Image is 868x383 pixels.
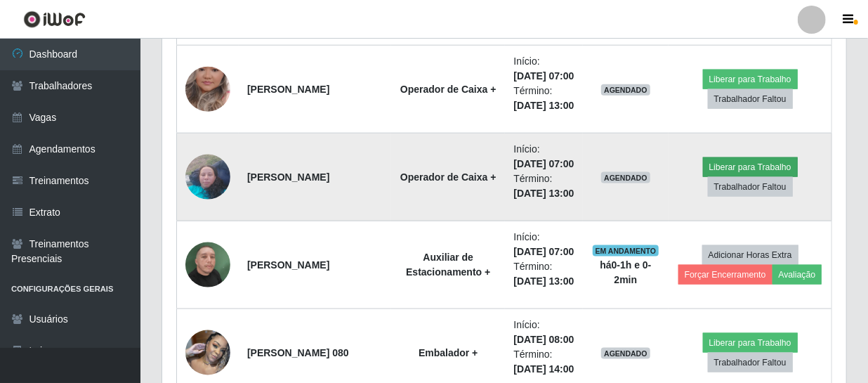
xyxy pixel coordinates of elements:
button: Liberar para Trabalho [703,157,798,177]
img: CoreUI Logo [23,11,86,28]
img: 1748473921271.jpeg [185,323,230,382]
li: Início: [513,230,574,259]
img: 1705100685258.jpeg [185,49,230,129]
span: EM ANDAMENTO [593,245,659,257]
time: [DATE] 07:00 [513,246,574,257]
button: Trabalhador Faltou [708,89,793,109]
time: [DATE] 13:00 [513,100,574,111]
time: [DATE] 14:00 [513,363,574,375]
time: [DATE] 07:00 [513,158,574,169]
span: AGENDADO [601,348,650,359]
li: Início: [513,142,574,171]
time: [DATE] 07:00 [513,70,574,82]
strong: [PERSON_NAME] [247,259,329,271]
strong: Operador de Caixa + [400,171,497,183]
li: Término: [513,84,574,113]
time: [DATE] 13:00 [513,188,574,199]
strong: Auxiliar de Estacionamento + [406,252,490,278]
button: Liberar para Trabalho [703,333,798,353]
strong: há 0-1 h e 0-2 min [600,259,651,285]
strong: [PERSON_NAME] 080 [247,347,349,358]
img: 1737388336491.jpeg [185,147,230,207]
span: AGENDADO [601,84,650,96]
button: Forçar Encerramento [678,265,772,285]
img: 1741788345526.jpeg [185,225,230,305]
button: Trabalhador Faltou [708,177,793,197]
button: Liberar para Trabalho [703,70,798,89]
button: Trabalhador Faltou [708,353,793,372]
button: Avaliação [772,265,822,285]
time: [DATE] 08:00 [513,334,574,345]
strong: Embalador + [419,347,478,358]
li: Início: [513,318,574,347]
span: AGENDADO [601,172,650,183]
strong: Operador de Caixa + [400,84,497,95]
strong: [PERSON_NAME] [247,171,329,183]
strong: [PERSON_NAME] [247,84,329,95]
li: Término: [513,347,574,377]
li: Término: [513,171,574,201]
button: Adicionar Horas Extra [702,245,798,265]
li: Início: [513,54,574,84]
li: Término: [513,259,574,289]
time: [DATE] 13:00 [513,275,574,287]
